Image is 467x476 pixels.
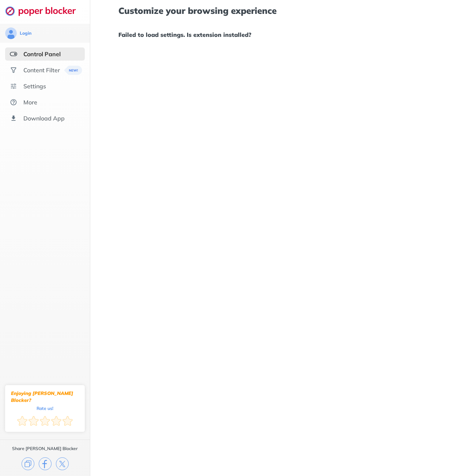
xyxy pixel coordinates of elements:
img: settings.svg [10,82,17,90]
img: menuBanner.svg [64,66,82,75]
img: avatar.svg [5,27,17,39]
div: Content Filter [23,66,60,74]
div: Rate us! [37,407,53,410]
h1: Failed to load settings. Is extension installed? [118,30,438,39]
div: More [23,99,37,106]
img: social.svg [10,66,17,74]
div: Login [20,30,31,36]
div: Download App [23,115,65,122]
img: x.svg [56,457,69,470]
div: Enjoying [PERSON_NAME] Blocker? [11,390,79,404]
img: features-selected.svg [10,50,17,58]
div: Share [PERSON_NAME] Blocker [12,446,78,452]
img: logo-webpage.svg [5,6,84,16]
img: copy.svg [22,457,34,470]
div: Control Panel [23,50,61,58]
div: Settings [23,82,46,90]
h1: Customize your browsing experience [118,6,438,15]
img: download-app.svg [10,115,17,122]
img: about.svg [10,99,17,106]
img: facebook.svg [39,457,52,470]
